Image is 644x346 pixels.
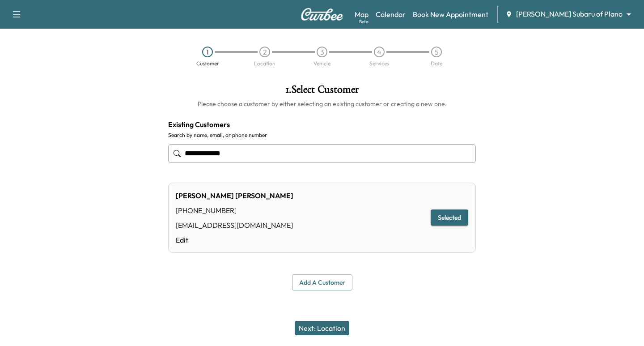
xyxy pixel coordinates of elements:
[176,190,293,201] div: [PERSON_NAME] [PERSON_NAME]
[413,9,488,20] a: Book New Appointment
[431,61,442,66] div: Date
[301,8,343,21] img: Curbee Logo
[202,47,213,57] div: 1
[254,61,275,66] div: Location
[431,47,442,57] div: 5
[176,220,293,231] div: [EMAIL_ADDRESS][DOMAIN_NAME]
[516,9,623,19] span: [PERSON_NAME] Subaru of Plano
[355,9,369,20] a: MapBeta
[292,274,352,291] button: Add a customer
[176,235,293,245] a: Edit
[295,321,349,335] button: Next: Location
[359,18,369,25] div: Beta
[168,84,476,99] h1: 1 . Select Customer
[314,61,330,66] div: Vehicle
[317,47,327,57] div: 3
[431,209,468,226] button: Selected
[168,132,476,139] label: Search by name, email, or phone number
[168,119,476,130] h4: Existing Customers
[176,205,293,216] div: [PHONE_NUMBER]
[376,9,406,20] a: Calendar
[374,47,385,57] div: 4
[168,99,476,108] h6: Please choose a customer by either selecting an existing customer or creating a new one.
[259,47,270,57] div: 2
[196,61,219,66] div: Customer
[369,61,389,66] div: Services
